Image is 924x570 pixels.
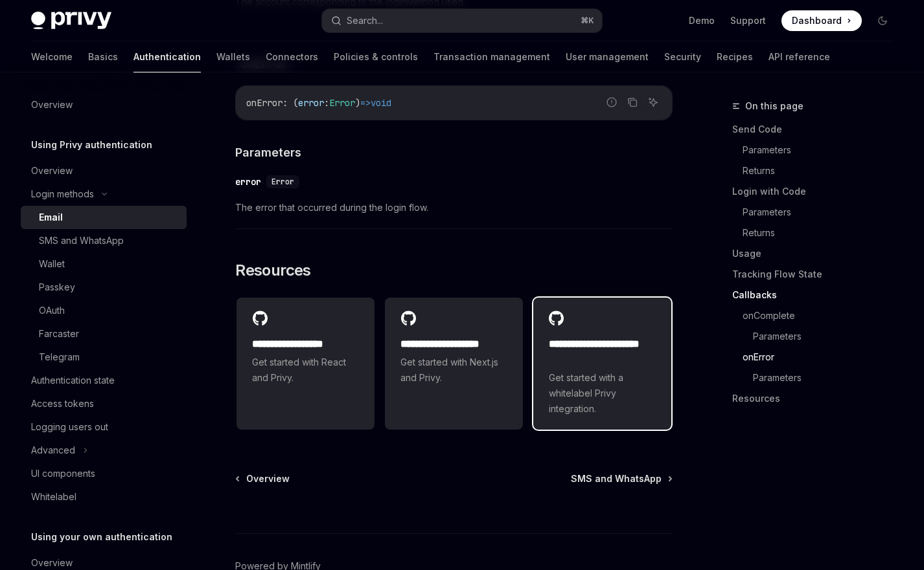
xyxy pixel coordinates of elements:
[571,472,671,485] a: SMS and WhatsApp
[39,280,75,295] div: Passkey
[603,94,620,111] button: Report incorrect code
[792,14,842,27] span: Dashboard
[21,299,187,322] a: OAuth
[31,41,73,72] a: Welcome
[31,443,75,458] div: Advanced
[21,392,187,415] a: Access tokens
[39,303,65,318] div: OAuth
[21,485,187,509] a: Whitelabel
[235,144,301,161] span: Parameters
[39,233,124,248] div: SMS and WhatsApp
[31,163,73,179] div: Overview
[31,186,94,202] div: Login methods
[732,285,903,305] a: Callbacks
[39,349,80,365] div: Telegram
[360,97,371,109] span: =>
[39,256,65,272] div: Wallet
[743,160,903,181] a: Returns
[298,97,324,109] span: error
[31,97,73,113] div: Overview
[347,13,383,28] div: Search...
[31,419,108,435] div: Logging users out
[732,388,903,409] a: Resources
[753,326,903,347] a: Parameters
[324,97,329,109] span: :
[31,373,115,388] div: Authentication state
[31,137,152,153] h5: Using Privy authentication
[753,367,903,388] a: Parameters
[781,10,862,31] a: Dashboard
[433,41,550,72] a: Transaction management
[31,489,76,505] div: Whitelabel
[235,260,311,281] span: Resources
[237,472,290,485] a: Overview
[745,98,803,114] span: On this page
[743,223,903,243] a: Returns
[21,369,187,392] a: Authentication state
[732,119,903,140] a: Send Code
[581,16,594,26] span: ⌘ K
[133,41,201,72] a: Authentication
[322,9,603,32] button: Search...⌘K
[743,305,903,326] a: onComplete
[400,355,507,386] span: Get started with Next.js and Privy.
[266,41,318,72] a: Connectors
[21,206,187,229] a: Email
[571,472,662,485] span: SMS and WhatsApp
[21,462,187,485] a: UI components
[39,210,63,225] div: Email
[334,41,418,72] a: Policies & controls
[21,159,187,182] a: Overview
[624,94,641,111] button: Copy the contents from the code block
[566,41,649,72] a: User management
[21,322,187,345] a: Farcaster
[732,264,903,285] a: Tracking Flow State
[743,140,903,160] a: Parameters
[246,472,290,485] span: Overview
[21,93,187,116] a: Overview
[283,97,298,109] span: : (
[39,326,79,342] div: Farcaster
[717,41,753,72] a: Recipes
[31,396,94,411] div: Access tokens
[549,370,656,417] span: Get started with a whitelabel Privy integration.
[732,243,903,264] a: Usage
[246,97,283,109] span: onError
[329,97,355,109] span: Error
[689,14,715,27] a: Demo
[872,10,893,31] button: Toggle dark mode
[21,415,187,439] a: Logging users out
[235,200,673,215] span: The error that occurred during the login flow.
[664,41,701,72] a: Security
[88,41,118,72] a: Basics
[730,14,766,27] a: Support
[21,276,187,299] a: Passkey
[743,202,903,223] a: Parameters
[355,97,360,109] span: )
[31,466,95,481] div: UI components
[743,347,903,367] a: onError
[21,229,187,252] a: SMS and WhatsApp
[31,529,172,545] h5: Using your own authentication
[21,252,187,276] a: Wallet
[645,94,662,111] button: Ask AI
[216,41,250,72] a: Wallets
[31,12,111,30] img: dark logo
[768,41,830,72] a: API reference
[732,181,903,202] a: Login with Code
[235,175,261,188] div: error
[252,355,359,386] span: Get started with React and Privy.
[371,97,391,109] span: void
[271,177,294,187] span: Error
[21,345,187,369] a: Telegram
